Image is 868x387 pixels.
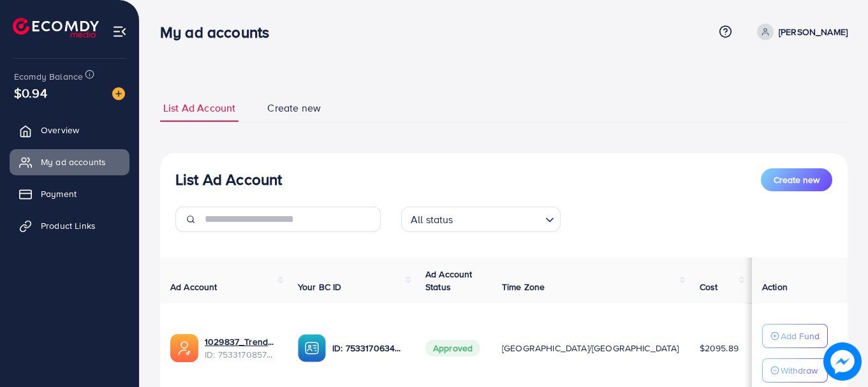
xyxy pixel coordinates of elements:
h3: My ad accounts [160,23,279,41]
span: ID: 7533170857322184720 [205,348,277,361]
p: ID: 7533170634600448001 [332,340,405,356]
span: Overview [41,124,79,136]
p: Add Fund [781,328,820,344]
input: Search for option [457,208,540,229]
span: Ad Account Status [425,268,473,293]
h3: List Ad Account [175,170,282,189]
button: Withdraw [762,358,828,383]
img: menu [112,24,127,39]
span: Ad Account [170,281,217,293]
a: Product Links [10,213,129,238]
span: $2095.89 [700,342,739,354]
div: <span class='underline'>1029837_Trendy Case_1753953029870</span></br>7533170857322184720 [205,335,277,361]
span: Payment [41,187,77,200]
span: List Ad Account [163,101,235,115]
span: Your BC ID [298,281,342,293]
a: Overview [10,117,129,143]
a: 1029837_Trendy Case_1753953029870 [205,335,277,348]
span: Ecomdy Balance [14,70,83,83]
span: Create new [774,173,820,186]
button: Create new [761,168,832,191]
img: ic-ads-acc.e4c84228.svg [170,334,198,362]
span: Time Zone [502,281,545,293]
div: Search for option [401,207,561,232]
span: Cost [700,281,718,293]
img: ic-ba-acc.ded83a64.svg [298,334,326,362]
a: My ad accounts [10,149,129,175]
span: Action [762,281,788,293]
img: image [823,342,862,381]
span: Create new [267,101,321,115]
p: Withdraw [781,363,818,378]
p: [PERSON_NAME] [779,24,848,40]
span: Approved [425,340,480,356]
span: Product Links [41,219,96,232]
span: My ad accounts [41,156,106,168]
button: Add Fund [762,324,828,348]
span: [GEOGRAPHIC_DATA]/[GEOGRAPHIC_DATA] [502,342,679,354]
img: image [112,87,125,100]
a: [PERSON_NAME] [752,24,848,40]
span: All status [408,210,456,229]
span: $0.94 [14,84,47,102]
a: Payment [10,181,129,207]
img: logo [13,18,99,38]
